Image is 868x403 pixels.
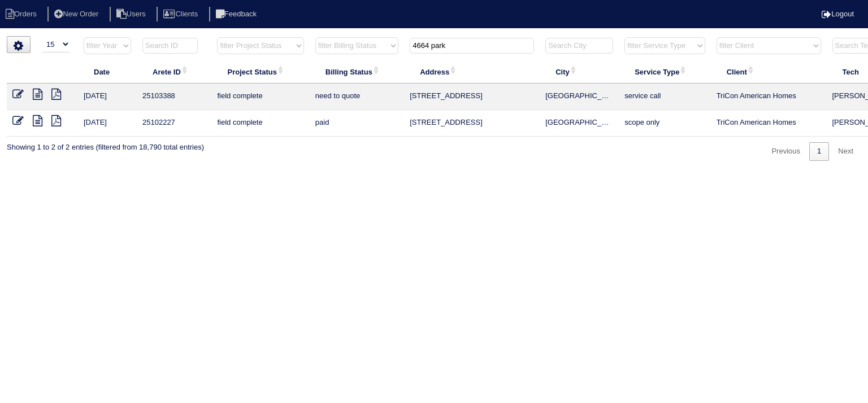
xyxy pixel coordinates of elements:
input: Search Address [410,38,534,54]
td: TriCon American Homes [711,110,827,137]
div: Showing 1 to 2 of 2 entries (filtered from 18,790 total entries) [7,137,204,152]
a: Clients [157,10,207,18]
th: Service Type: activate to sort column ascending [619,60,710,84]
td: [STREET_ADDRESS] [404,84,540,110]
a: Users [110,10,155,18]
li: Feedback [209,7,266,22]
th: Date [78,60,137,84]
td: [GEOGRAPHIC_DATA] [540,110,619,137]
a: Previous [763,142,808,161]
th: Arete ID: activate to sort column ascending [137,60,211,84]
th: Billing Status: activate to sort column ascending [310,60,404,84]
li: Clients [157,7,207,22]
a: 1 [809,142,829,161]
a: Next [830,142,861,161]
th: City: activate to sort column ascending [540,60,619,84]
th: Client: activate to sort column ascending [711,60,827,84]
td: scope only [619,110,710,137]
td: need to quote [310,84,404,110]
td: paid [310,110,404,137]
th: Project Status: activate to sort column ascending [211,60,309,84]
input: Search ID [142,38,198,54]
td: [DATE] [78,84,137,110]
a: New Order [47,10,107,18]
td: field complete [211,84,309,110]
a: Logout [822,10,854,18]
td: [STREET_ADDRESS] [404,110,540,137]
th: Address: activate to sort column ascending [404,60,540,84]
li: New Order [47,7,107,22]
input: Search City [545,38,613,54]
td: service call [619,84,710,110]
td: 25103388 [137,84,211,110]
td: TriCon American Homes [711,84,827,110]
td: [GEOGRAPHIC_DATA] [540,84,619,110]
td: 25102227 [137,110,211,137]
td: [DATE] [78,110,137,137]
li: Users [110,7,155,22]
td: field complete [211,110,309,137]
